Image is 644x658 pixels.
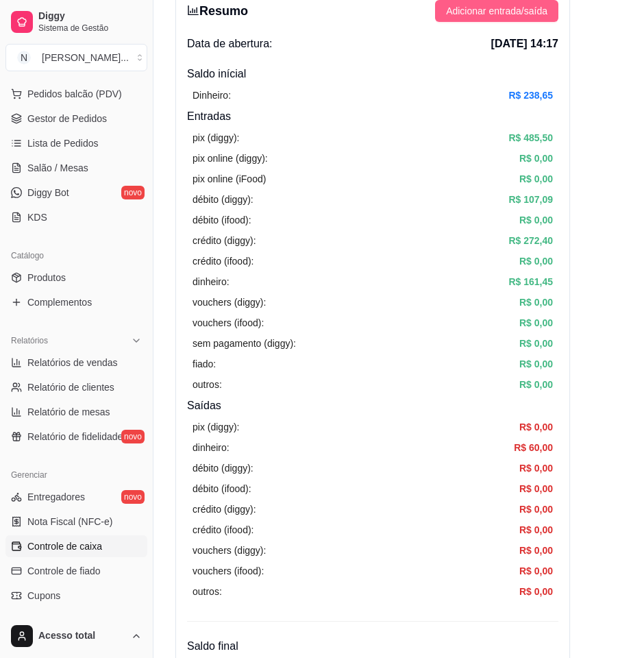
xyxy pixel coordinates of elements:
span: Entregadores [27,490,85,504]
article: crédito (ifood): [193,254,253,269]
a: Complementos [5,291,147,313]
span: Relatório de clientes [27,380,114,394]
a: Lista de Pedidos [5,132,147,154]
span: Produtos [27,271,66,284]
a: Relatório de fidelidadenovo [5,426,147,448]
button: Select a team [5,44,147,71]
article: R$ 0,00 [519,461,553,476]
article: pix online (diggy): [193,151,268,166]
span: Controle de caixa [27,539,102,553]
span: Gestor de Pedidos [27,112,107,125]
span: Complementos [27,295,92,309]
a: Clientes [5,609,147,631]
span: Clientes [27,613,62,627]
article: R$ 0,00 [519,481,553,496]
button: Pedidos balcão (PDV) [5,83,147,105]
div: Catálogo [5,245,147,267]
article: outros: [193,584,222,599]
h3: Resumo [187,1,248,21]
h4: Saldo final [187,638,558,655]
a: Relatório de mesas [5,401,147,423]
span: [DATE] 14:17 [491,36,558,52]
a: KDS [5,206,147,228]
article: pix (diggy): [193,419,239,435]
a: DiggySistema de Gestão [5,5,147,38]
span: Relatórios de vendas [27,356,118,369]
span: Cupons [27,589,60,602]
article: crédito (diggy): [193,233,256,248]
article: crédito (ifood): [193,522,253,537]
article: fiado: [193,356,216,371]
a: Salão / Mesas [5,157,147,179]
article: R$ 0,00 [519,336,553,351]
h4: Entradas [187,108,558,125]
article: R$ 107,09 [508,192,553,207]
h4: Saldo inícial [187,66,558,82]
article: R$ 0,00 [519,522,553,537]
article: pix (diggy): [193,130,239,145]
span: Relatório de fidelidade [27,430,123,443]
span: Diggy [38,10,142,23]
span: bar-chart [187,4,199,16]
a: Relatório de clientes [5,376,147,398]
article: crédito (diggy): [193,502,256,517]
article: R$ 238,65 [508,88,553,103]
span: Relatórios [11,335,48,346]
a: Controle de fiado [5,560,147,582]
article: Dinheiro: [193,88,231,103]
span: N [17,51,31,64]
span: Adicionar entrada/saída [446,3,547,19]
article: débito (ifood): [193,481,251,496]
article: débito (diggy): [193,461,253,476]
span: Acesso total [38,630,125,642]
article: débito (ifood): [193,212,251,228]
article: vouchers (ifood): [193,563,264,578]
article: R$ 0,00 [519,151,553,166]
span: Nota Fiscal (NFC-e) [27,515,112,528]
article: R$ 0,00 [519,419,553,435]
span: KDS [27,210,47,224]
article: R$ 0,00 [519,563,553,578]
article: vouchers (diggy): [193,543,266,558]
span: Sistema de Gestão [38,23,142,34]
article: dinheiro: [193,440,230,455]
article: vouchers (ifood): [193,315,264,330]
div: [PERSON_NAME] ... [42,51,129,64]
a: Produtos [5,267,147,289]
article: R$ 0,00 [519,356,553,371]
article: R$ 0,00 [519,584,553,599]
article: R$ 272,40 [508,233,553,248]
span: Lista de Pedidos [27,136,99,150]
a: Gestor de Pedidos [5,108,147,130]
span: Pedidos balcão (PDV) [27,87,122,101]
article: R$ 0,00 [519,315,553,330]
a: Relatórios de vendas [5,352,147,374]
span: Relatório de mesas [27,405,110,419]
article: R$ 485,50 [508,130,553,145]
span: Diggy Bot [27,186,69,199]
article: R$ 161,45 [508,274,553,289]
a: Controle de caixa [5,535,147,557]
span: Salão / Mesas [27,161,88,175]
span: Controle de fiado [27,564,101,578]
article: outros: [193,377,222,392]
a: Cupons [5,585,147,607]
button: Acesso total [5,620,147,653]
article: R$ 0,00 [519,543,553,558]
article: R$ 0,00 [519,502,553,517]
article: R$ 0,00 [519,377,553,392]
a: Nota Fiscal (NFC-e) [5,511,147,533]
a: Entregadoresnovo [5,486,147,508]
a: Diggy Botnovo [5,182,147,204]
span: Data de abertura: [187,36,273,52]
article: R$ 60,00 [514,440,553,455]
article: sem pagamento (diggy): [193,336,296,351]
article: R$ 0,00 [519,295,553,310]
article: R$ 0,00 [519,254,553,269]
article: dinheiro: [193,274,230,289]
article: pix online (iFood) [193,171,266,186]
article: R$ 0,00 [519,171,553,186]
div: Gerenciar [5,464,147,486]
article: débito (diggy): [193,192,253,207]
h4: Saídas [187,398,558,414]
